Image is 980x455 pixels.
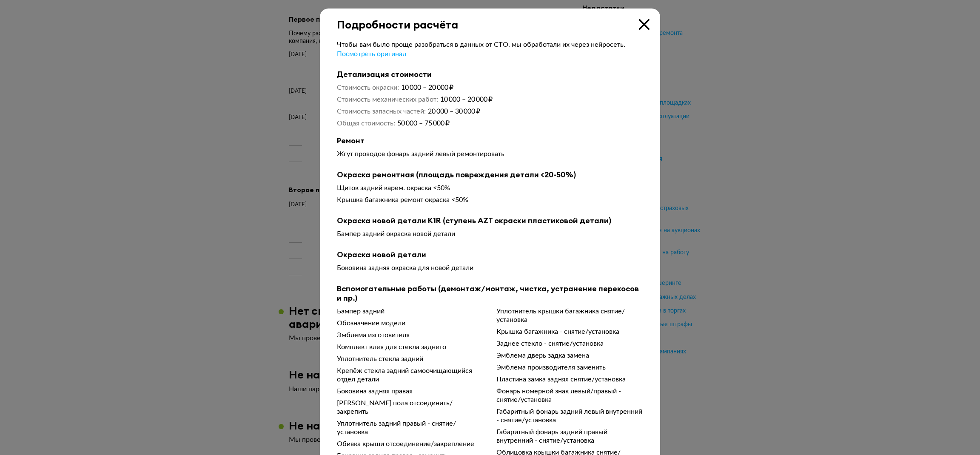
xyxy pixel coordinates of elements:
[496,339,643,348] div: Заднее стекло - снятие/установка
[496,407,643,424] div: Габаритный фонарь задний левый внутренний - снятие/установка
[496,351,643,360] div: Эмблема дверь задка замена
[337,196,643,204] div: Крышка багажника ремонт окраска <50%
[337,440,484,448] div: Обивка крыши отсоединение/закрепление
[337,184,643,192] div: Щиток задний карем. окраска <50%
[337,150,643,158] div: Жгут проводов фонарь задний левый ремонтировать
[337,367,484,384] div: Крепёж стекла задний самоочищающийся отдел детали
[496,307,643,324] div: Уплотнитель крышки багажника снятие/установка
[496,363,643,372] div: Эмблема производителя заменить
[440,96,493,103] span: 10 000 – 20 000 ₽
[337,307,484,316] div: Бампер задний
[337,319,484,327] div: Обозначение модели
[337,51,406,57] span: Посмотреть оригинал
[496,327,643,336] div: Крышка багажника - снятие/установка
[337,119,395,128] dt: Общая стоимость
[337,419,484,436] div: Уплотнитель задний правый - снятие/установка
[337,331,484,339] div: Эмблема изготовителя
[337,284,643,303] b: Вспомогательные работы (демонтаж/монтаж, чистка, устранение перекосов и пр.)
[337,230,643,238] div: Бампер задний окраска новой детали
[337,107,426,116] dt: Стоимость запасных частей
[337,136,643,145] b: Ремонт
[496,375,643,384] div: Пластина замка задняя снятие/установка
[337,355,484,363] div: Уплотнитель стекла задний
[337,70,643,79] b: Детализация стоимости
[401,84,453,91] span: 10 000 – 20 000 ₽
[337,387,484,395] div: Боковина задняя правая
[337,83,399,92] dt: Стоимость окраски
[337,95,438,104] dt: Стоимость механических работ
[428,108,480,115] span: 20 000 – 30 000 ₽
[337,170,643,179] b: Окраска ремонтная (площадь повреждения детали <20-50%)
[496,428,643,445] div: Габаритный фонарь задний правый внутренний - снятие/установка
[337,250,643,259] b: Окраска новой детали
[337,41,625,48] span: Чтобы вам было проще разобраться в данных от СТО, мы обработали их через нейросеть.
[337,399,484,416] div: [PERSON_NAME] пола отсоединить/закрепить
[496,387,643,404] div: Фонарь номерной знак левый/правый - снятие/установка
[320,9,660,31] div: Подробности расчёта
[337,343,484,351] div: Комплект клея для стекла заднего
[337,216,643,225] b: Окраска новой детали K1R (ступень AZT окраски пластиковой детали)
[397,120,450,127] span: 50 000 – 75 000 ₽
[337,264,643,272] div: Боковина задняя окраска для новой детали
